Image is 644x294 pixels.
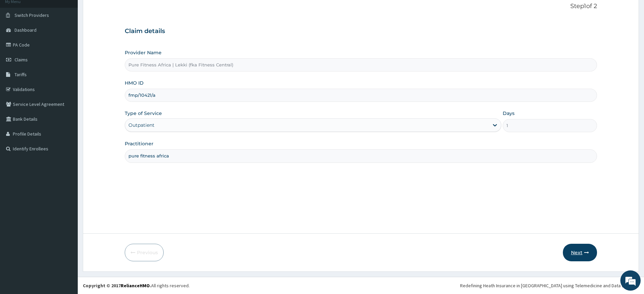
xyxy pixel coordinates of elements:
[125,140,153,147] label: Practitioner
[460,282,639,289] div: Redefining Heath Insurance in [GEOGRAPHIC_DATA] using Telemedicine and Data Science!
[121,283,150,289] a: RelianceHMO
[503,110,515,117] label: Days
[125,244,164,261] button: Previous
[125,149,597,163] input: Enter Name
[15,71,27,78] span: Tariffs
[111,3,127,20] div: Minimize live chat window
[125,110,162,117] label: Type of Service
[125,28,597,35] h3: Claim details
[83,283,151,289] strong: Copyright © 2017 .
[125,80,144,86] label: HMO ID
[78,277,644,294] footer: All rights reserved.
[125,49,162,56] label: Provider Name
[125,89,597,102] input: Enter HMO ID
[15,27,37,33] span: Dashboard
[563,244,597,261] button: Next
[3,184,129,208] textarea: Type your message and hit 'Enter'
[125,3,597,10] p: Step 1 of 2
[35,38,114,47] div: Chat with us now
[13,34,27,51] img: d_794563401_company_1708531726252_794563401
[15,57,28,63] span: Claims
[15,12,49,18] span: Switch Providers
[39,85,93,153] span: We're online!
